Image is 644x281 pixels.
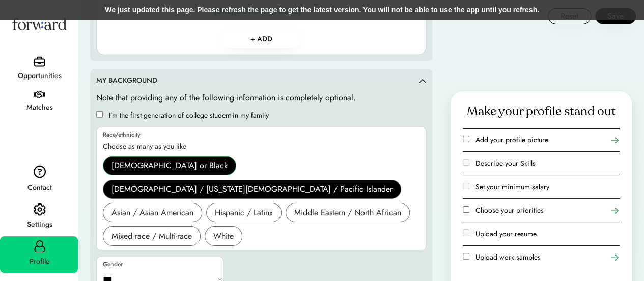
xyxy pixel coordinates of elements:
[103,132,419,138] div: Race/ethnicity
[10,8,68,39] img: Forward logo
[213,230,234,242] div: White
[1,182,78,194] div: Contact
[96,75,157,86] div: MY BACKGROUND
[103,261,223,267] div: Gender
[1,101,78,114] div: Matches
[475,228,537,239] label: Upload your resume
[419,79,426,83] img: caret-up.svg
[475,158,536,168] label: Describe your Skills
[475,205,544,215] label: Choose your priorities
[294,207,401,219] div: Middle Eastern / North African
[103,142,186,152] div: Choose as many as you like
[111,183,393,195] div: [DEMOGRAPHIC_DATA] / [US_STATE][DEMOGRAPHIC_DATA] / Pacific Islander
[96,92,356,104] div: Note that providing any of the following information is completely optional.
[111,207,193,219] div: Asian / Asian American
[467,104,616,120] div: Make your profile stand out
[1,256,78,268] div: Profile
[34,56,45,67] img: briefcase.svg
[475,135,548,145] label: Add your profile picture
[222,30,301,48] button: + ADD
[1,70,78,82] div: Opportunities
[475,252,541,262] label: Upload work samples
[34,91,45,98] img: handshake.svg
[475,182,549,192] label: Set your minimum salary
[34,203,46,216] img: settings.svg
[111,160,228,172] div: [DEMOGRAPHIC_DATA] or Black
[1,219,78,231] div: Settings
[215,207,273,219] div: Hispanic / Latinx
[109,110,269,120] label: I’m the first generation of college student in my family
[34,165,46,178] img: contact.svg
[111,230,192,242] div: Mixed race / Multi-race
